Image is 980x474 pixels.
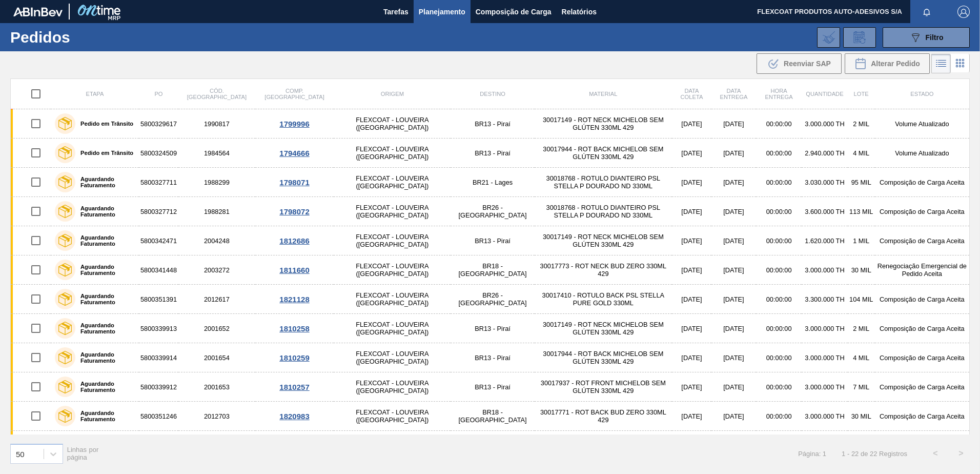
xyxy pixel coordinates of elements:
span: Comp. [GEOGRAPHIC_DATA] [264,88,324,100]
span: Quantidade [806,91,843,97]
td: 30 MIL [848,255,875,285]
td: 5800351246 [139,402,178,431]
span: 1 - 22 de 22 Registros [842,450,907,458]
button: Reenviar SAP [757,53,842,74]
td: FLEXCOAT - LOUVEIRA ([GEOGRAPHIC_DATA]) [334,168,451,197]
td: 2 MIL [848,314,875,343]
td: [DATE] [672,139,711,168]
td: 5800351245 [139,431,178,460]
td: 00:00:00 [756,372,802,402]
td: 00:00:00 [756,226,802,255]
td: 2012749 [178,431,255,460]
label: Aguardando Faturamento [75,234,135,247]
a: Aguardando Faturamento58003399122001653FLEXCOAT - LOUVEIRA ([GEOGRAPHIC_DATA])BR13 - Piraí3001793... [11,372,970,402]
td: 1988299 [178,168,255,197]
td: 00:00:00 [756,314,802,343]
span: Material [589,91,617,97]
td: BR13 - Piraí [451,226,534,255]
td: FLEXCOAT - LOUVEIRA ([GEOGRAPHIC_DATA]) [334,343,451,372]
td: [DATE] [711,343,756,372]
label: Aguardando Faturamento [75,293,135,305]
div: 1794666 [257,149,333,157]
td: 3.300.000 TH [802,285,847,314]
td: FLEXCOAT - LOUVEIRA ([GEOGRAPHIC_DATA]) [334,226,451,255]
td: [DATE] [672,285,711,314]
td: 30 MIL [848,402,875,431]
td: FLEXCOAT - LOUVEIRA ([GEOGRAPHIC_DATA]) [334,372,451,402]
td: 00:00:00 [756,285,802,314]
td: [DATE] [672,343,711,372]
td: 3.000.000 TH [802,255,847,285]
span: Estado [910,91,933,97]
td: FLEXCOAT - LOUVEIRA ([GEOGRAPHIC_DATA]) [334,197,451,226]
td: [DATE] [672,255,711,285]
td: BR26 - [GEOGRAPHIC_DATA] [451,285,534,314]
td: 00:00:00 [756,109,802,139]
td: 00:00:00 [756,139,802,168]
span: Tarefas [383,6,409,18]
div: Visão em Cards [951,54,970,73]
td: Composição de Carga Aceita [875,168,970,197]
td: [DATE] [711,109,756,139]
td: BR21 - Lages [451,168,534,197]
label: Pedido em Trânsito [75,150,133,156]
td: 5800341448 [139,255,178,285]
td: 5800327711 [139,168,178,197]
td: [DATE] [711,372,756,402]
a: Aguardando Faturamento58003424712004248FLEXCOAT - LOUVEIRA ([GEOGRAPHIC_DATA])BR13 - Piraí3001714... [11,226,970,255]
td: FLEXCOAT - LOUVEIRA ([GEOGRAPHIC_DATA]) [334,431,451,460]
td: [DATE] [711,255,756,285]
div: 1810259 [257,353,333,362]
img: Logout [957,6,970,18]
td: 30017771 - ROT BACK BUD ZERO 330ML 429 [535,402,672,431]
td: 3.000.000 TH [802,343,847,372]
td: 3.000.000 TH [802,402,847,431]
div: 1811660 [257,266,333,274]
button: Notificações [910,5,943,19]
span: Reenviar SAP [784,60,831,68]
div: 1821128 [257,295,333,304]
a: Aguardando Faturamento58003399132001652FLEXCOAT - LOUVEIRA ([GEOGRAPHIC_DATA])BR13 - Piraí3001714... [11,314,970,343]
a: Pedido em Trânsito58003245091984564FLEXCOAT - LOUVEIRA ([GEOGRAPHIC_DATA])BR13 - Piraí30017944 - ... [11,139,970,168]
td: FLEXCOAT - LOUVEIRA ([GEOGRAPHIC_DATA]) [334,285,451,314]
label: Pedido em Trânsito [75,121,133,127]
button: > [948,441,974,466]
div: 1798071 [257,178,333,187]
td: 5800342471 [139,226,178,255]
td: FLEXCOAT - LOUVEIRA ([GEOGRAPHIC_DATA]) [334,402,451,431]
td: [DATE] [711,314,756,343]
td: BR13 - Piraí [451,314,534,343]
label: Aguardando Faturamento [75,351,135,364]
td: 5800351391 [139,285,178,314]
td: 3.000.000 TH [802,109,847,139]
a: Aguardando Faturamento58003277121988281FLEXCOAT - LOUVEIRA ([GEOGRAPHIC_DATA])BR26 - [GEOGRAPHIC_... [11,197,970,226]
td: Composição de Carga Aceita [875,197,970,226]
button: Alterar Pedido [845,53,930,74]
td: [DATE] [672,109,711,139]
td: FLEXCOAT - LOUVEIRA ([GEOGRAPHIC_DATA]) [334,314,451,343]
td: 95 MIL [848,168,875,197]
div: Solicitação de Revisão de Pedidos [843,27,876,48]
img: TNhmsLtSVTkK8tSr43FrP2fwEKptu5GPRR3wAAAABJRU5ErkJggg== [13,7,63,16]
label: Aguardando Faturamento [75,264,135,276]
td: Composição de Carga Aceita [875,226,970,255]
a: Aguardando Faturamento58003277111988299FLEXCOAT - LOUVEIRA ([GEOGRAPHIC_DATA])BR21 - Lages3001876... [11,168,970,197]
td: 1990817 [178,109,255,139]
td: 30018768 - ROTULO DIANTEIRO PSL STELLA P DOURADO ND 330ML [535,168,672,197]
div: 50 [16,449,25,458]
span: Etapa [86,91,104,97]
td: 1988281 [178,197,255,226]
td: [DATE] [672,314,711,343]
span: Data coleta [681,88,703,100]
td: 2004248 [178,226,255,255]
td: 30017149 - ROT NECK MICHELOB SEM GLÚTEN 330ML 429 [535,314,672,343]
td: 4 MIL [848,343,875,372]
td: BR13 - Piraí [451,139,534,168]
td: 30017149 - ROT NECK MICHELOB SEM GLÚTEN 330ML 429 [535,109,672,139]
td: 00:00:00 [756,168,802,197]
td: [DATE] [711,168,756,197]
td: 30017944 - ROT BACK MICHELOB SEM GLÚTEN 330ML 429 [535,343,672,372]
label: Aguardando Faturamento [75,205,135,218]
div: 1798072 [257,207,333,216]
td: [DATE] [711,226,756,255]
